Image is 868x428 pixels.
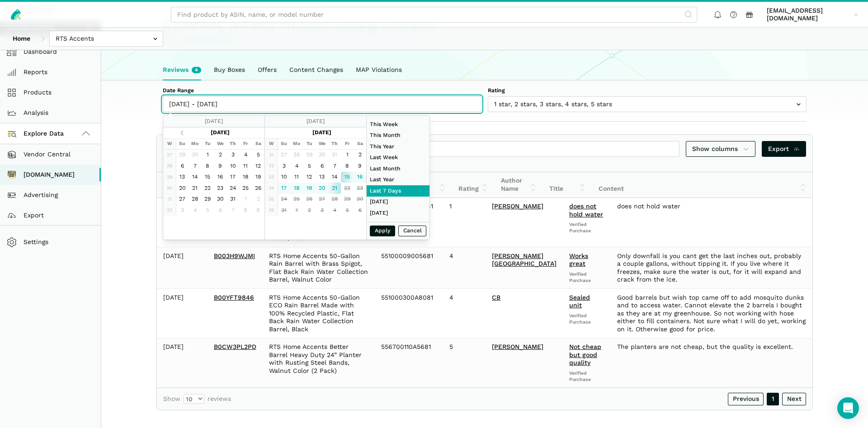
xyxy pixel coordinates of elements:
td: 31 [163,194,176,205]
button: Apply [370,226,395,237]
a: MAP Violations [349,60,408,80]
td: 29 [303,150,316,161]
td: 9 [354,160,366,172]
td: 19 [303,183,316,194]
th: We [316,138,328,150]
td: 5 [303,160,316,172]
td: 17 [278,183,290,194]
td: 30 [354,194,366,205]
th: Su [278,138,290,150]
div: Only downfall is you cant get the last inches out, probably a couple gallons, without tipping it.... [617,252,806,284]
th: Th [226,138,239,150]
td: 5 [201,205,214,216]
td: 35 [265,194,278,205]
td: 8 [341,160,354,172]
td: 15 [341,172,354,183]
li: Last Year [367,174,429,186]
td: 12 [303,172,316,183]
td: [DATE] [157,247,208,289]
a: [PERSON_NAME] [492,343,543,350]
select: Showreviews [184,394,204,404]
td: 10 [226,160,239,172]
li: Last 7 Days [367,185,429,197]
td: 13 [316,172,328,183]
td: 27 [316,194,328,205]
td: RTS Home Accents 50-Gallon Rain Barrel with Brass Spigot, Flat Back Rain Water Collection Barrel,... [263,247,375,289]
td: 551000300A8081 [375,289,443,339]
th: We [214,138,226,150]
td: [DATE] [157,198,208,247]
td: 4 [239,150,252,161]
td: 29 [201,194,214,205]
a: 1 [767,393,779,405]
th: Mo [290,138,303,150]
th: Fr [341,138,354,150]
td: 25 [290,194,303,205]
td: 7 [226,205,239,216]
th: Date: activate to sort column ascending [157,172,208,198]
a: Show columns [686,141,755,157]
a: Sealed unit [569,294,590,309]
th: Content: activate to sort column ascending [592,172,812,198]
th: Tu [303,138,316,150]
th: Fr [239,138,252,150]
td: 2 [252,194,264,205]
div: Open Intercom Messenger [837,397,859,419]
td: 7 [328,160,341,172]
td: 2 [354,150,366,161]
td: 1 [239,194,252,205]
td: 26 [252,183,264,194]
span: Show columns [692,144,749,154]
td: 6 [316,160,328,172]
input: RTS Accents [49,31,163,47]
li: This Month [367,130,429,141]
label: Date Range [163,87,481,95]
a: [EMAIL_ADDRESS][DOMAIN_NAME] [764,5,862,24]
input: 1 star, 2 stars, 3 stars, 4 stars, 5 stars [488,96,807,112]
a: Works great [569,252,588,268]
td: 27 [278,150,290,161]
td: 3 [226,150,239,161]
a: Reviews4 [156,60,208,80]
td: 2 [303,205,316,216]
a: Buy Boxes [208,60,251,80]
td: 6 [176,160,189,172]
td: 28 [328,194,341,205]
td: 4 [443,247,486,289]
span: [EMAIL_ADDRESS][DOMAIN_NAME] [767,7,850,23]
button: Cancel [398,226,426,237]
td: 29 [163,172,176,183]
td: 31 [328,150,341,161]
a: Export [762,141,807,157]
td: 21 [328,183,341,194]
td: 25 [239,183,252,194]
td: 5 [341,205,354,216]
td: 7 [189,160,201,172]
li: Last Week [367,152,429,164]
td: 21 [189,183,201,194]
td: 28 [163,160,176,172]
a: B00YFT9846 [214,294,254,301]
td: 4 [443,289,486,339]
td: 27 [163,150,176,161]
th: Rating: activate to sort column ascending [452,172,495,198]
td: 31 [265,150,278,161]
span: Export [768,144,800,154]
div: The planters are not cheap, but the quality is excellent. [617,343,806,351]
td: 1 [201,150,214,161]
a: CB [492,294,500,301]
th: W [163,138,176,150]
th: [DATE] [189,127,252,139]
a: Not cheap but good quality [569,343,601,366]
input: Find product by ASIN, name, or model number [171,7,697,23]
td: 12 [252,160,264,172]
td: 27 [176,194,189,205]
td: 2 [214,150,226,161]
td: 29 [176,150,189,161]
td: 28 [290,150,303,161]
th: [DATE] [290,127,354,139]
td: 5 [443,338,486,387]
td: 20 [316,183,328,194]
th: Sa [354,138,366,150]
td: 16 [214,172,226,183]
